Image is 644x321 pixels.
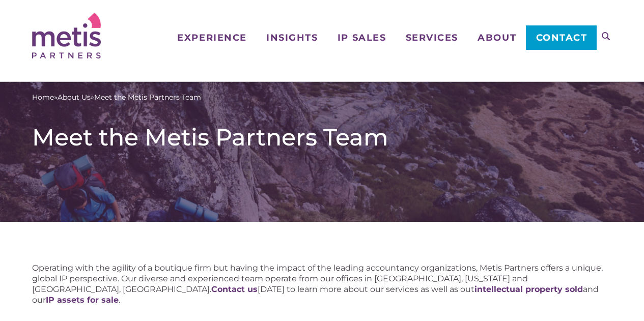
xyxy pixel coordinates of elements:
[46,295,119,305] a: IP assets for sale
[32,92,54,103] a: Home
[211,284,258,294] a: Contact us
[94,92,201,103] span: Meet the Metis Partners Team
[177,33,246,42] span: Experience
[32,262,612,305] p: Operating with the agility of a boutique firm but having the impact of the leading accountancy or...
[536,33,587,42] span: Contact
[526,25,597,50] a: Contact
[32,92,201,103] span: » »
[32,13,101,59] img: Metis Partners
[266,33,318,42] span: Insights
[406,33,458,42] span: Services
[478,33,516,42] span: About
[32,123,612,152] h1: Meet the Metis Partners Team
[58,92,91,103] a: About Us
[474,284,583,294] a: intellectual property sold
[338,33,386,42] span: IP Sales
